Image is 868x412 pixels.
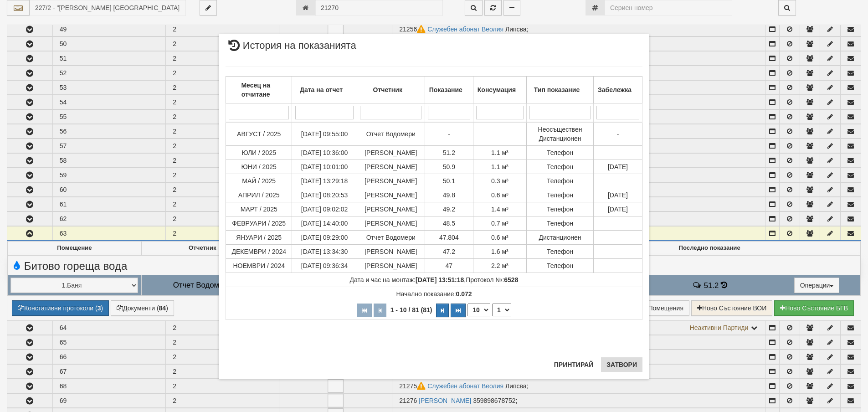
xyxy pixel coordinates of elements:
span: Протокол №: [466,276,518,283]
td: НОЕМВРИ / 2024 [226,258,292,273]
td: [DATE] 14:40:00 [292,216,357,230]
b: Дата на отчет [300,86,343,93]
td: [PERSON_NAME] [357,145,425,160]
b: Отчетник [373,86,402,93]
select: Страница номер [492,304,511,316]
td: ФЕВРУАРИ / 2025 [226,216,292,230]
td: [DATE] 08:20:53 [292,188,357,202]
td: Телефон [527,174,594,188]
button: Последна страница [451,304,466,317]
b: Месец на отчитане [241,82,270,98]
th: Забележка: No sort applied, activate to apply an ascending sort [593,76,642,103]
button: Затвори [601,357,642,372]
th: Консумация: No sort applied, activate to apply an ascending sort [473,76,526,103]
td: [DATE] 10:01:00 [292,160,357,174]
td: [PERSON_NAME] [357,258,425,273]
td: Неосъществен Дистанционен [527,122,594,146]
span: 48.5 [443,220,455,227]
span: 0.6 м³ [491,234,508,241]
span: 0.7 м³ [491,220,508,227]
td: [PERSON_NAME] [357,174,425,188]
td: Телефон [527,216,594,230]
strong: 0.072 [456,290,472,298]
span: 49.8 [443,191,455,199]
td: [PERSON_NAME] [357,202,425,216]
td: ЯНУАРИ / 2025 [226,230,292,244]
span: 2.2 м³ [491,262,508,269]
span: История на показанията [226,41,356,57]
b: Забележка [598,86,632,93]
span: 50.1 [443,177,455,185]
th: Месец на отчитане: No sort applied, activate to apply an ascending sort [226,76,292,103]
span: 47.804 [439,234,459,241]
span: [DATE] [608,191,628,199]
td: [PERSON_NAME] [357,188,425,202]
td: Телефон [527,258,594,273]
td: АПРИЛ / 2025 [226,188,292,202]
th: Тип показание: No sort applied, activate to apply an ascending sort [527,76,594,103]
td: [DATE] 13:29:18 [292,174,357,188]
td: Отчет Водомери [357,122,425,146]
b: Тип показание [534,86,580,93]
span: Дата и час на монтаж: [350,276,464,283]
td: ЮНИ / 2025 [226,160,292,174]
span: Начално показание: [396,290,472,298]
span: 49.2 [443,206,455,213]
td: ЮЛИ / 2025 [226,145,292,160]
span: - [448,130,450,138]
th: Дата на отчет: No sort applied, activate to apply an ascending sort [292,76,357,103]
span: 1.1 м³ [491,163,508,170]
td: [DATE] 09:29:00 [292,230,357,244]
td: Дистанционен [527,230,594,244]
td: [DATE] 09:36:34 [292,258,357,273]
span: 1.4 м³ [491,206,508,213]
strong: [DATE] 13:51:18 [416,276,464,283]
th: Показание: No sort applied, activate to apply an ascending sort [425,76,473,103]
td: [PERSON_NAME] [357,216,425,230]
td: , [226,273,642,287]
td: Телефон [527,145,594,160]
span: 47.2 [443,248,455,255]
td: Телефон [527,244,594,258]
span: 0.6 м³ [491,191,508,199]
td: МАРТ / 2025 [226,202,292,216]
td: [PERSON_NAME] [357,244,425,258]
span: - [617,130,619,138]
span: 1.6 м³ [491,248,508,255]
button: Предишна страница [374,304,386,317]
td: [PERSON_NAME] [357,160,425,174]
span: 47 [446,262,453,269]
td: [DATE] 09:55:00 [292,122,357,146]
span: 1 - 10 / 81 (81) [388,306,435,314]
span: 50.9 [443,163,455,170]
span: [DATE] [608,206,628,213]
button: Принтирай [549,357,599,372]
td: АВГУСТ / 2025 [226,122,292,146]
span: 0.3 м³ [491,177,508,185]
strong: 6528 [504,276,518,283]
td: ДЕКЕМВРИ / 2024 [226,244,292,258]
td: Телефон [527,202,594,216]
td: Телефон [527,160,594,174]
td: МАЙ / 2025 [226,174,292,188]
span: 1.1 м³ [491,149,508,156]
button: Следваща страница [436,304,449,317]
span: 51.2 [443,149,455,156]
td: [DATE] 13:34:30 [292,244,357,258]
span: [DATE] [608,163,628,170]
td: [DATE] 10:36:00 [292,145,357,160]
button: Първа страница [357,304,372,317]
b: Консумация [478,86,516,93]
b: Показание [429,86,462,93]
td: Отчет Водомери [357,230,425,244]
select: Брой редове на страница [467,304,490,316]
td: [DATE] 09:02:02 [292,202,357,216]
th: Отчетник: No sort applied, activate to apply an ascending sort [357,76,425,103]
td: Телефон [527,188,594,202]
